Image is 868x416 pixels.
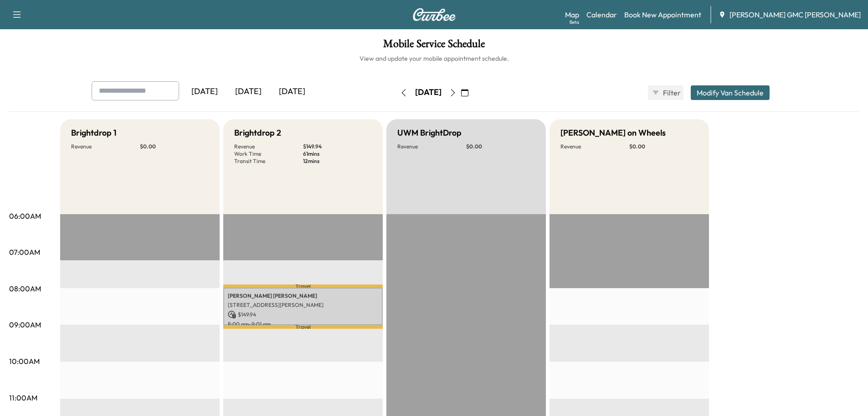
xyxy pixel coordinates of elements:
[223,284,383,288] p: Travel
[228,292,378,300] p: [PERSON_NAME] [PERSON_NAME]
[397,143,466,150] p: Revenue
[9,54,859,63] h6: View and update your mobile appointment schedule.
[466,143,535,150] p: $ 0.00
[228,321,378,328] p: 8:00 am - 9:01 am
[586,9,617,20] a: Calendar
[71,143,140,150] p: Revenue
[9,356,40,367] p: 10:00AM
[303,143,372,150] p: $ 149.94
[226,81,270,102] div: [DATE]
[234,143,303,150] p: Revenue
[228,301,378,309] p: [STREET_ADDRESS][PERSON_NAME]
[629,143,698,150] p: $ 0.00
[234,126,281,139] h5: Brightdrop 2
[303,150,372,158] p: 61 mins
[228,311,378,319] p: $ 149.94
[140,143,209,150] p: $ 0.00
[691,85,770,100] button: Modify Van Schedule
[9,319,41,330] p: 09:00AM
[223,325,383,329] p: Travel
[234,158,303,165] p: Transit Time
[560,143,629,150] p: Revenue
[565,9,579,20] a: MapBeta
[9,247,40,258] p: 07:00AM
[663,87,679,98] span: Filter
[234,150,303,158] p: Work Time
[9,283,41,294] p: 08:00AM
[560,126,666,139] h5: [PERSON_NAME] on Wheels
[183,81,226,102] div: [DATE]
[415,87,442,98] div: [DATE]
[9,38,859,54] h1: Mobile Service Schedule
[397,126,462,139] h5: UWM BrightDrop
[71,126,117,139] h5: Brightdrop 1
[9,392,37,403] p: 11:00AM
[9,211,41,221] p: 06:00AM
[412,8,456,21] img: Curbee Logo
[303,158,372,165] p: 12 mins
[648,85,683,100] button: Filter
[270,81,314,102] div: [DATE]
[624,9,701,20] a: Book New Appointment
[570,19,579,26] div: Beta
[729,9,861,20] span: [PERSON_NAME] GMC [PERSON_NAME]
